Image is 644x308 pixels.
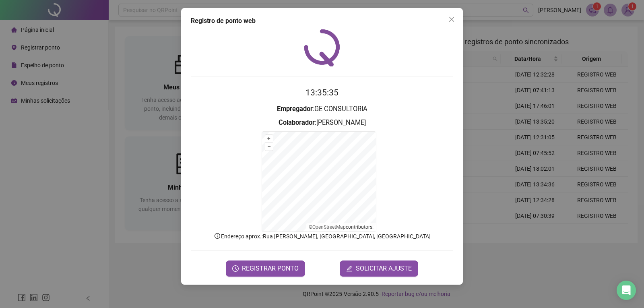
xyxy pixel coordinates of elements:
li: © contributors. [309,224,374,230]
h3: : [PERSON_NAME] [191,118,453,128]
a: OpenStreetMap [312,224,346,230]
p: Endereço aprox. : Rua [PERSON_NAME], [GEOGRAPHIC_DATA], [GEOGRAPHIC_DATA] [191,232,453,241]
span: close [448,16,455,23]
span: clock-circle [232,265,239,272]
button: Close [445,13,458,26]
button: + [265,135,273,143]
span: SOLICITAR AJUSTE [356,264,412,273]
button: – [265,143,273,151]
div: Registro de ponto web [191,16,453,26]
strong: Empregador [277,105,313,113]
button: editSOLICITAR AJUSTE [340,260,418,277]
span: edit [346,265,353,272]
time: 13:35:35 [305,88,339,97]
img: QRPoint [304,29,340,66]
span: REGISTRAR PONTO [242,264,299,273]
strong: Colaborador [279,119,315,126]
span: info-circle [214,232,221,240]
div: Open Intercom Messenger [617,281,636,300]
button: REGISTRAR PONTO [226,260,305,277]
h3: : GE CONSULTORIA [191,104,453,114]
